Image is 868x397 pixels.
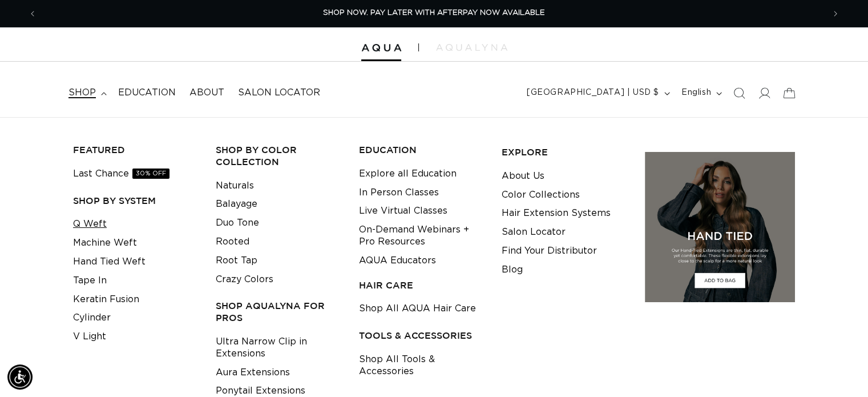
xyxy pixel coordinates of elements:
[216,332,341,363] a: Ultra Narrow Clip in Extensions
[238,87,320,99] span: Salon Locator
[502,223,566,242] a: Salon Locator
[73,195,198,207] h3: SHOP BY SYSTEM
[216,300,341,324] h3: Shop AquaLyna for Pros
[68,87,96,99] span: shop
[359,165,457,183] a: Explore all Education
[20,3,45,25] button: Previous announcement
[118,87,176,99] span: Education
[726,81,752,106] summary: Search
[183,80,231,106] a: About
[73,271,107,290] a: Tape In
[323,9,545,17] span: SHOP NOW. PAY LATER WITH AFTERPAY NOW AVAILABLE
[502,167,544,186] a: About Us
[216,270,273,289] a: Crazy Colors
[73,215,107,234] a: Q Weft
[359,183,439,202] a: In Person Classes
[73,165,169,183] a: Last Chance30% OFF
[216,214,259,232] a: Duo Tone
[527,87,659,99] span: [GEOGRAPHIC_DATA] | USD $
[675,82,726,104] button: English
[216,177,254,195] a: Naturals
[216,144,341,168] h3: Shop by Color Collection
[73,290,139,309] a: Keratin Fusion
[359,220,484,251] a: On-Demand Webinars + Pro Resources
[359,202,447,220] a: Live Virtual Classes
[73,144,198,156] h3: FEATURED
[73,234,137,252] a: Machine Weft
[681,87,711,99] span: English
[111,80,183,106] a: Education
[502,204,611,223] a: Hair Extension Systems
[502,260,523,279] a: Blog
[502,146,627,158] h3: EXPLORE
[359,350,484,381] a: Shop All Tools & Accessories
[73,308,111,327] a: Cylinder
[502,186,580,204] a: Color Collections
[62,80,111,106] summary: shop
[359,330,484,342] h3: TOOLS & ACCESSORIES
[823,3,848,25] button: Next announcement
[361,44,401,52] img: Aqua Hair Extensions
[502,242,597,260] a: Find Your Distributor
[73,327,106,346] a: V Light
[189,87,224,99] span: About
[359,251,436,270] a: AQUA Educators
[216,195,257,214] a: Balayage
[359,144,484,156] h3: EDUCATION
[520,82,675,104] button: [GEOGRAPHIC_DATA] | USD $
[231,80,327,106] a: Salon Locator
[216,363,290,382] a: Aura Extensions
[436,44,507,51] img: aqualyna.com
[216,232,249,251] a: Rooted
[7,364,33,390] div: Accessibility Menu
[216,251,257,270] a: Root Tap
[73,252,146,271] a: Hand Tied Weft
[359,299,476,318] a: Shop All AQUA Hair Care
[132,169,169,179] span: 30% OFF
[359,279,484,291] h3: HAIR CARE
